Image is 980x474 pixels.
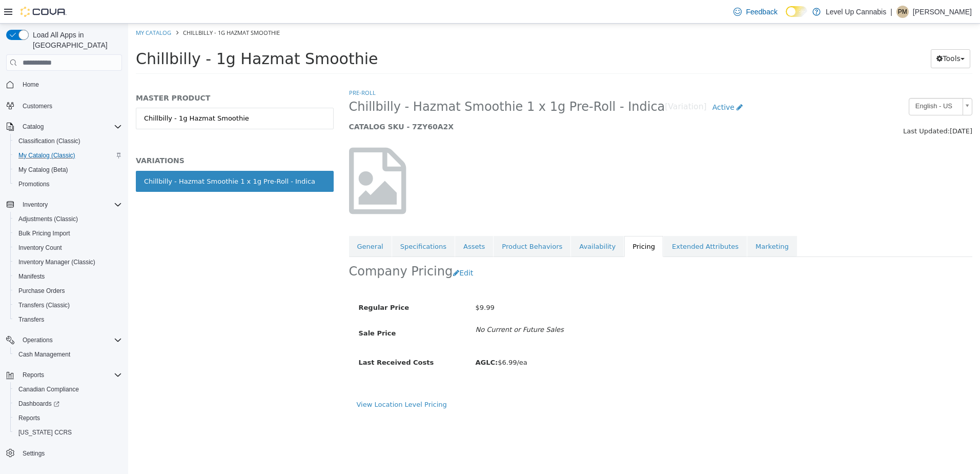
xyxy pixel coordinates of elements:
span: Reports [18,414,40,422]
button: Home [2,77,126,92]
span: Catalog [23,123,44,131]
a: Product Behaviors [365,212,442,234]
span: Inventory Manager (Classic) [14,256,122,268]
span: Reports [23,371,44,379]
a: Extended Attributes [536,212,619,234]
span: Settings [18,447,122,460]
span: Adjustments (Classic) [18,215,78,223]
a: Cash Management [14,348,74,361]
button: Transfers (Classic) [10,298,126,312]
button: Purchase Orders [10,284,126,298]
button: Edit [324,240,351,259]
a: Settings [18,447,49,460]
a: Dashboards [10,397,126,411]
small: [Variation] [537,80,578,88]
span: Feedback [746,7,777,17]
a: Inventory Count [14,242,66,254]
span: Dashboards [14,398,122,410]
a: Feedback [729,2,781,22]
button: Reports [18,369,48,381]
span: Inventory [18,199,122,211]
a: Transfers (Classic) [14,299,74,311]
button: My Catalog (Beta) [10,163,126,177]
span: Promotions [18,180,50,188]
button: Reports [10,411,126,425]
a: Dashboards [14,398,64,410]
p: Level Up Cannabis [826,6,886,18]
span: Home [18,78,122,91]
span: Adjustments (Classic) [14,213,122,225]
b: AGLC: [347,335,370,343]
p: | [890,6,892,18]
button: Settings [2,446,126,461]
a: Home [18,78,43,91]
span: Chillbilly - Hazmat Smoothie 1 x 1g Pre-Roll - Indica [221,75,537,91]
span: Manifests [14,270,122,283]
span: PM [898,6,907,18]
p: [PERSON_NAME] [913,6,972,18]
button: Inventory Manager (Classic) [10,255,126,269]
button: Promotions [10,177,126,191]
div: Chillbilly - Hazmat Smoothie 1 x 1g Pre-Roll - Indica [16,153,187,163]
h2: Company Pricing [221,240,325,256]
a: View Location Level Pricing [229,377,319,385]
button: Customers [2,98,126,113]
span: Inventory Count [14,242,122,254]
span: Cash Management [14,348,122,361]
span: Bulk Pricing Import [18,229,70,238]
a: Chillbilly - 1g Hazmat Smoothie [8,84,206,106]
a: Pricing [496,212,535,234]
button: Bulk Pricing Import [10,226,126,241]
a: Promotions [14,178,54,190]
a: Reports [14,412,44,424]
span: Bulk Pricing Import [14,227,122,240]
span: Reports [18,369,122,381]
span: $9.99 [347,280,366,288]
a: Assets [327,212,365,234]
button: Catalog [2,120,126,134]
span: Last Updated: [775,104,822,111]
button: Inventory [2,197,126,212]
a: Transfers [14,313,48,326]
span: My Catalog (Beta) [14,164,122,176]
button: Reports [2,368,126,382]
span: Regular Price [231,280,281,288]
span: My Catalog (Classic) [18,151,75,160]
a: Customers [18,100,56,112]
span: Canadian Compliance [18,385,79,393]
button: Transfers [10,312,126,327]
span: Inventory [23,201,48,209]
button: Tools [803,26,842,45]
span: Settings [23,449,45,458]
button: Canadian Compliance [10,382,126,397]
a: Specifications [264,212,326,234]
span: Classification (Classic) [14,135,122,147]
a: My Catalog [8,5,43,13]
button: [US_STATE] CCRS [10,425,126,440]
span: Transfers (Classic) [14,299,122,311]
button: My Catalog (Classic) [10,148,126,163]
span: Sale Price [231,306,268,313]
a: My Catalog (Classic) [14,149,79,162]
span: Active [584,80,606,88]
span: $6.99/ea [347,335,399,343]
span: English - US [781,75,830,91]
span: Chillbilly - 1g Hazmat Smoothie [8,26,250,44]
a: Canadian Compliance [14,383,83,396]
button: Operations [2,333,126,347]
span: Catalog [18,121,122,133]
input: Dark Mode [786,6,807,17]
h5: VARIATIONS [8,132,206,142]
span: Operations [18,334,122,346]
span: Transfers [18,315,44,324]
span: Canadian Compliance [14,383,122,396]
a: Availability [443,212,496,234]
span: Reports [14,412,122,424]
span: Dashboards [18,400,59,408]
i: No Current or Future Sales [347,302,435,310]
button: Manifests [10,269,126,284]
button: Catalog [18,121,48,133]
a: Manifests [14,270,49,283]
span: Transfers (Classic) [18,301,70,309]
span: Washington CCRS [14,426,122,439]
